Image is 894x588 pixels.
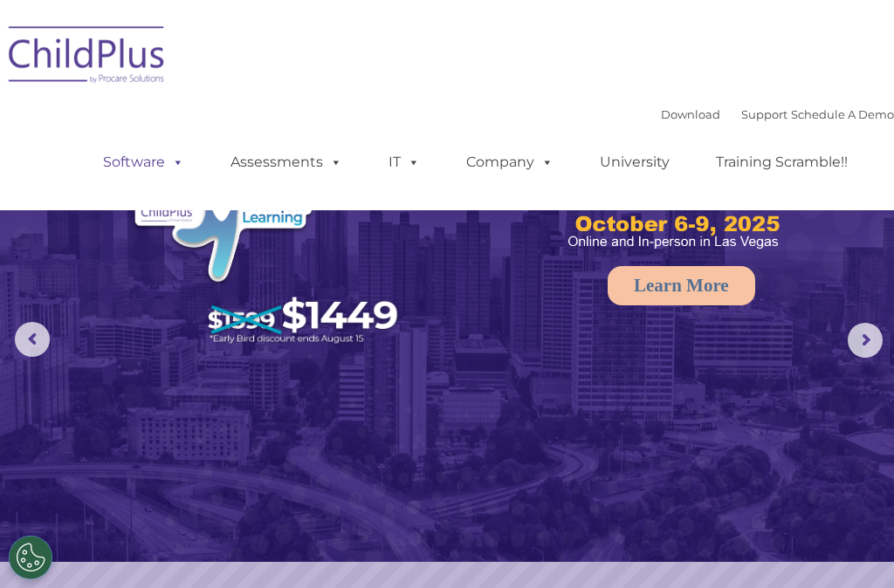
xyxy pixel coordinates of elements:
[449,145,571,180] a: Company
[213,145,360,180] a: Assessments
[371,145,437,180] a: IT
[9,536,52,579] button: Cookies Settings
[608,266,755,305] a: Learn More
[698,145,865,180] a: Training Scramble!!
[807,504,894,588] iframe: Chat Widget
[661,107,894,121] font: |
[791,107,894,121] a: Schedule A Demo
[741,107,787,121] a: Support
[86,145,202,180] a: Software
[582,145,687,180] a: University
[661,107,720,121] a: Download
